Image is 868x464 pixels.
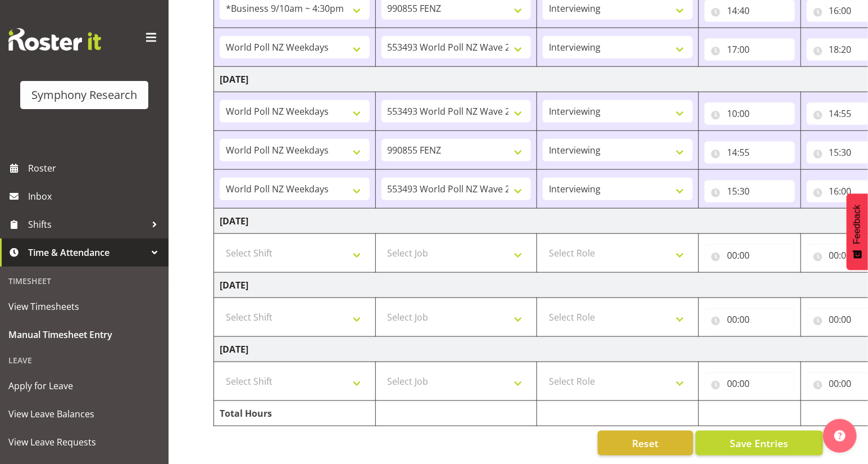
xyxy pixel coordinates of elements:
input: Click to select... [705,102,795,125]
input: Click to select... [705,141,795,164]
div: Leave [3,349,166,372]
div: Symphony Research [31,87,137,103]
input: Click to select... [705,180,795,202]
a: Apply for Leave [3,372,166,400]
span: Inbox [28,188,163,205]
span: Reset [632,436,658,451]
td: Total Hours [214,401,376,426]
span: Feedback [852,205,862,244]
div: Timesheet [3,269,166,292]
span: Apply for Leave [8,377,160,394]
button: Reset [598,431,693,456]
span: Save Entries [730,436,788,451]
span: View Leave Requests [8,434,160,451]
button: Feedback - Show survey [847,193,868,270]
a: View Leave Requests [3,428,166,456]
a: View Timesheets [3,292,166,321]
input: Click to select... [705,308,795,331]
img: help-xxl-2.png [834,430,846,442]
a: View Leave Balances [3,400,166,428]
span: View Timesheets [8,298,160,315]
input: Click to select... [705,244,795,267]
img: Rosterit website logo [8,28,101,51]
button: Save Entries [696,431,823,456]
input: Click to select... [705,38,795,61]
span: Roster [28,160,163,177]
span: Manual Timesheet Entry [8,326,160,343]
span: Time & Attendance [28,244,146,261]
input: Click to select... [705,372,795,395]
span: View Leave Balances [8,406,160,422]
a: Manual Timesheet Entry [3,321,166,349]
span: Shifts [28,216,146,233]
